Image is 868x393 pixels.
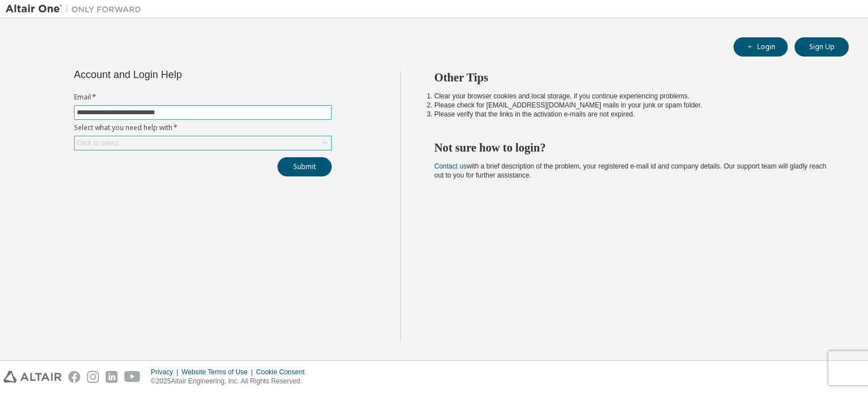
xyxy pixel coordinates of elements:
img: facebook.svg [68,371,80,383]
button: Login [734,37,788,57]
div: Website Terms of Use [181,368,256,377]
div: Cookie Consent [256,368,311,377]
img: altair_logo.svg [3,371,62,383]
div: Account and Login Help [74,70,280,79]
div: Click to select [77,139,119,148]
img: youtube.svg [124,371,141,383]
label: Select what you need help with [74,123,332,132]
label: Email [74,93,332,102]
a: Contact us [435,162,467,170]
p: © 2025 Altair Engineering, Inc. All Rights Reserved. [151,377,311,386]
li: Clear your browser cookies and local storage, if you continue experiencing problems. [435,92,829,101]
img: Altair One [6,3,147,15]
h2: Not sure how to login? [435,140,829,155]
h2: Other Tips [435,70,829,85]
li: Please check for [EMAIL_ADDRESS][DOMAIN_NAME] mails in your junk or spam folder. [435,101,829,110]
button: Sign Up [795,37,849,57]
li: Please verify that the links in the activation e-mails are not expired. [435,110,829,119]
span: with a brief description of the problem, your registered e-mail id and company details. Our suppo... [435,162,827,179]
div: Click to select [75,136,331,150]
div: Privacy [151,368,181,377]
img: linkedin.svg [106,371,118,383]
button: Submit [277,157,332,176]
img: instagram.svg [87,371,99,383]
